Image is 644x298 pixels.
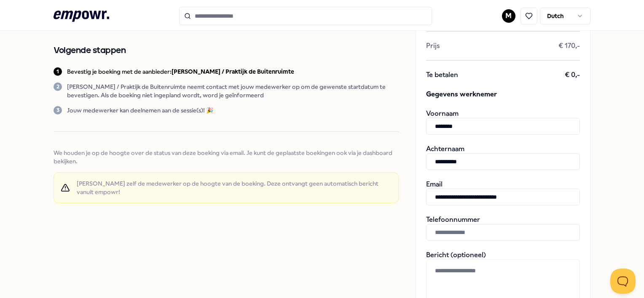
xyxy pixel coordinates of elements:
span: Gegevens werknemer [426,89,580,99]
p: Jouw medewerker kan deelnemen aan de sessie(s)! 🎉 [67,106,213,114]
span: Prijs [426,42,440,50]
iframe: Help Scout Beacon - Open [610,269,636,294]
p: [PERSON_NAME] / Praktijk de Buitenruimte neemt contact met jouw medewerker op om de gewenste star... [67,82,398,99]
div: 2 [54,82,62,91]
div: Voornaam [426,109,580,135]
div: Email [426,180,580,205]
div: Telefoonnummer [426,216,580,241]
span: We houden je op de hoogte over de status van deze boeking via email. Je kunt de geplaatste boekin... [54,149,398,165]
h2: Volgende stappen [54,44,398,57]
div: 3 [54,106,62,114]
div: Achternaam [426,145,580,170]
p: Bevestig je boeking met de aanbieder: [67,67,294,76]
span: € 170,- [558,42,580,50]
input: Search for products, categories or subcategories [179,7,432,25]
b: [PERSON_NAME] / Praktijk de Buitenruimte [172,68,294,75]
span: Te betalen [426,71,458,79]
button: M [502,9,515,23]
span: € 0,- [565,71,580,79]
span: [PERSON_NAME] zelf de medewerker op de hoogte van de boeking. Deze ontvangt geen automatisch beri... [77,179,392,196]
div: 1 [54,67,62,76]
